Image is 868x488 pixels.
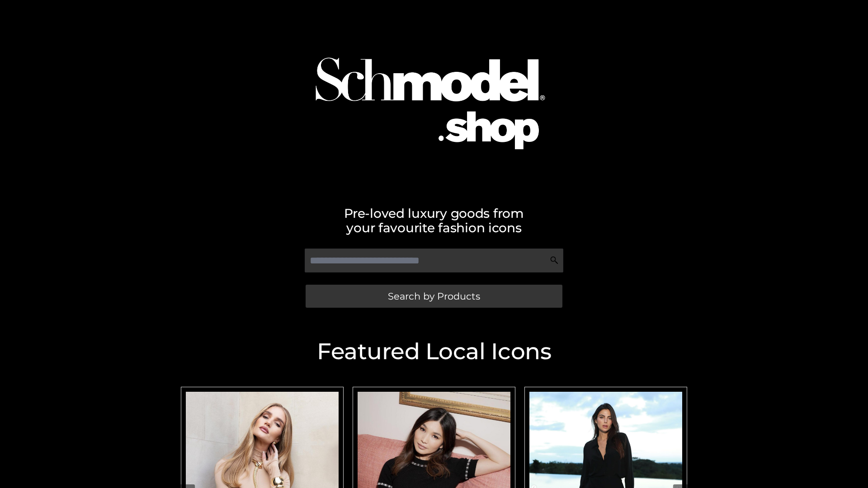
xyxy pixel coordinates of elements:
h2: Featured Local Icons​ [176,340,692,363]
h2: Pre-loved luxury goods from your favourite fashion icons [176,206,692,235]
a: Search by Products [306,285,562,308]
span: Search by Products [388,291,480,301]
img: Search Icon [550,256,559,265]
